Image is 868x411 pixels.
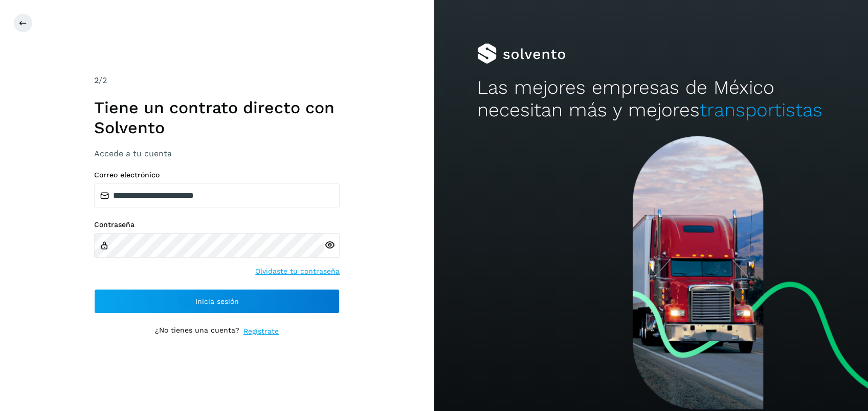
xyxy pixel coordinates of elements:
[477,76,825,122] h2: Las mejores empresas de México necesitan más y mejores
[94,74,340,87] div: /2
[155,326,239,337] p: ¿No tienes una cuenta?
[700,99,822,121] span: transportistas
[94,220,340,229] label: Contraseña
[94,149,340,158] h3: Accede a tu cuenta
[94,289,340,314] button: Inicia sesión
[243,326,279,337] a: Regístrate
[94,98,340,137] h1: Tiene un contrato directo con Solvento
[195,298,239,305] span: Inicia sesión
[255,266,340,277] a: Olvidaste tu contraseña
[94,171,340,179] label: Correo electrónico
[94,75,99,85] span: 2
